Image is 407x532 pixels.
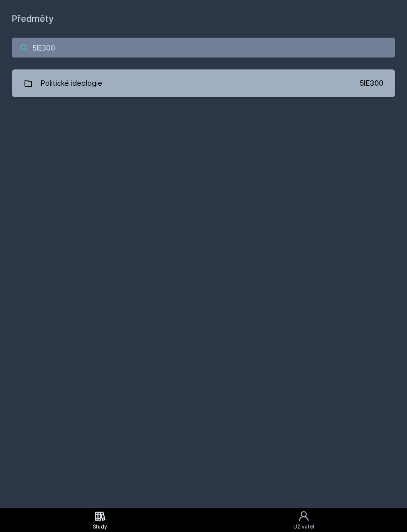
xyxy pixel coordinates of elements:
[41,73,102,93] div: Politické ideologie
[12,12,395,26] h1: Předměty
[12,38,395,58] input: Název nebo ident předmětu…
[93,523,107,531] div: Study
[293,523,314,531] div: Uživatel
[12,69,395,97] a: Politické ideologie 5IE300
[360,78,383,88] div: 5IE300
